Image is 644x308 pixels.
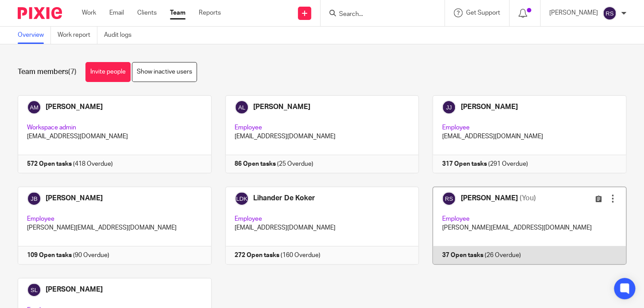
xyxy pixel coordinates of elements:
[18,67,77,77] h1: Team members
[338,11,418,19] input: Search
[132,62,197,82] a: Show inactive users
[109,8,124,17] a: Email
[58,27,97,44] a: Work report
[549,8,598,17] p: [PERSON_NAME]
[68,68,77,75] span: (7)
[466,10,500,16] span: Get Support
[137,8,157,17] a: Clients
[104,27,138,44] a: Audit logs
[82,8,96,17] a: Work
[170,8,185,17] a: Team
[18,27,51,44] a: Overview
[18,7,62,19] img: Pixie
[199,8,221,17] a: Reports
[602,6,617,20] img: svg%3E
[85,62,131,82] a: Invite people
